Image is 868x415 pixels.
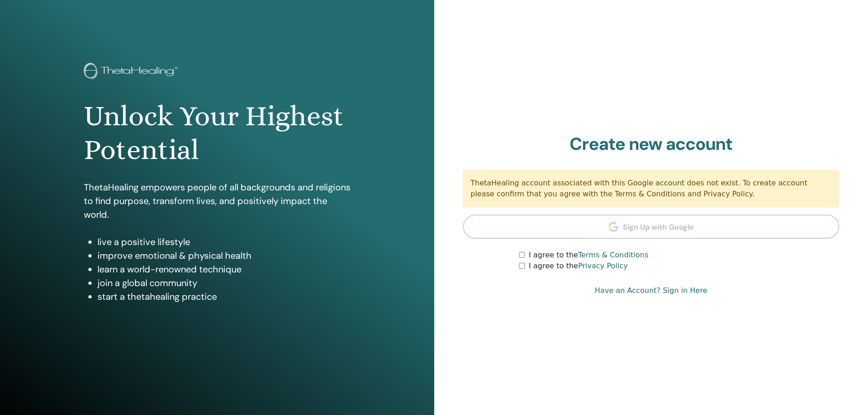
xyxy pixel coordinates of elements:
li: learn a world-renowned technique [98,262,350,276]
li: improve emotional & physical health [98,249,350,262]
a: Have an Account? Sign in Here [595,285,707,296]
label: I agree to the [529,250,648,261]
li: live a positive lifestyle [98,235,350,249]
h1: Unlock Your Highest Potential [84,99,350,167]
a: Terms & Conditions [578,251,648,259]
a: Privacy Policy [578,261,628,270]
div: ThetaHealing account associated with this Google account does not exist. To create account please... [463,170,840,207]
li: start a thetahealing practice [98,290,350,303]
p: ThetaHealing empowers people of all backgrounds and religions to find purpose, transform lives, a... [84,180,350,221]
h2: Create new account [463,134,840,155]
li: join a global community [98,276,350,290]
label: I agree to the [529,261,627,272]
